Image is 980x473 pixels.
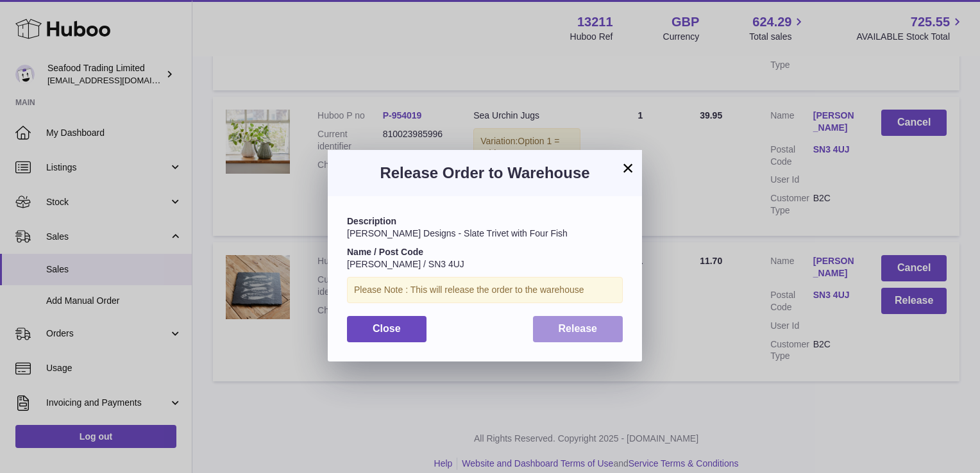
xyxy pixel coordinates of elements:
[620,160,636,176] button: ×
[347,216,396,226] strong: Description
[559,323,598,334] span: Release
[347,277,623,303] div: Please Note : This will release the order to the warehouse
[373,323,401,334] span: Close
[347,259,464,269] span: [PERSON_NAME] / SN3 4UJ
[347,163,623,183] h3: Release Order to Warehouse
[347,228,568,238] span: [PERSON_NAME] Designs - Slate Trivet with Four Fish
[347,247,423,257] strong: Name / Post Code
[533,316,623,342] button: Release
[347,316,427,342] button: Close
